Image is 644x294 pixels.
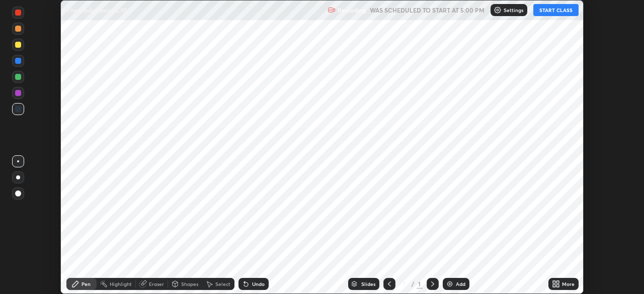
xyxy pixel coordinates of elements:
div: Eraser [149,281,164,286]
p: Thermodynamics L-10 [66,6,127,14]
div: More [562,281,575,286]
p: Recording [338,7,366,14]
h5: WAS SCHEDULED TO START AT 5:00 PM [370,6,485,15]
div: Highlight [110,281,132,286]
div: Pen [82,281,91,286]
div: Shapes [181,281,198,286]
div: Slides [361,281,375,286]
p: Settings [504,8,523,13]
img: add-slide-button [446,280,454,288]
img: recording.375f2c34.svg [328,6,336,14]
div: / [412,281,415,287]
div: 1 [417,279,423,288]
button: START CLASS [533,4,579,16]
img: class-settings-icons [494,6,502,14]
div: 1 [399,281,410,287]
div: Add [456,281,465,286]
div: Undo [252,281,265,286]
div: Select [215,281,230,286]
